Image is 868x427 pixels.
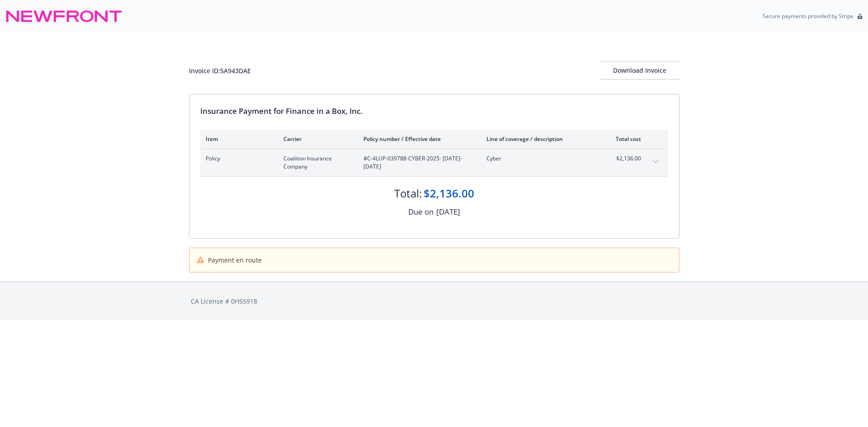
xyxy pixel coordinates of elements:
div: Total cost [607,135,641,143]
div: Insurance Payment for Finance in a Box, Inc. [200,105,668,117]
button: expand content [648,155,663,169]
div: Carrier [283,135,349,143]
span: #C-4LUP-039788-CYBER-2025 - [DATE]-[DATE] [363,155,472,171]
span: $2,136.00 [607,155,641,163]
p: Secure payments provided by Stripe [763,12,854,20]
span: Payment en route [208,255,262,265]
div: $2,136.00 [424,186,474,201]
span: Coalition Insurance Company [283,155,349,171]
div: Due on [408,206,434,218]
div: Item [206,135,269,143]
div: CA License # 0H55918 [191,296,678,306]
button: Download Invoice [600,61,679,80]
div: Invoice ID: 5A943DAE [189,66,251,75]
span: Policy [206,155,269,163]
div: Total: [394,186,422,201]
div: Line of coverage / description [486,135,593,143]
div: [DATE] [436,206,460,218]
span: Cyber [486,155,593,163]
div: Download Invoice [600,62,679,79]
div: PolicyCoalition Insurance Company#C-4LUP-039788-CYBER-2025- [DATE]-[DATE]Cyber$2,136.00expand con... [200,149,668,176]
div: Policy number / Effective date [363,135,472,143]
